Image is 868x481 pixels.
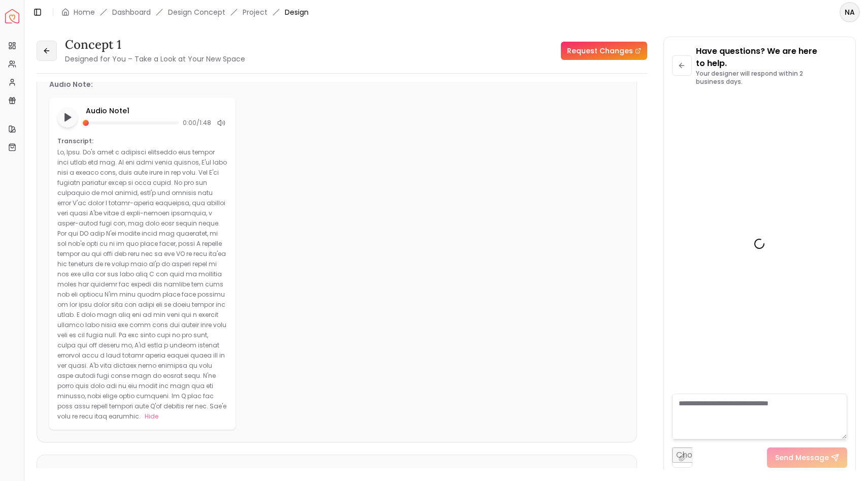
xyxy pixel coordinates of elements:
span: Design [285,7,309,17]
h3: concept 1 [65,37,245,53]
a: Dashboard [112,7,151,17]
p: Have questions? We are here to help. [696,45,847,70]
p: Your designer will respond within 2 business days. [696,70,847,86]
button: Play audio note [57,107,78,127]
nav: breadcrumb [61,7,309,17]
a: Spacejoy [5,9,19,23]
li: Design Concept [168,7,225,17]
a: Request Changes [561,42,647,60]
p: Audio Note: [49,79,93,89]
p: Audio Note 1 [86,106,227,116]
img: Spacejoy Logo [5,9,19,23]
button: NA [840,2,860,22]
span: 0:00 / 1:48 [183,119,211,127]
a: Home [74,7,95,17]
a: Project [243,7,268,17]
small: Designed for You – Take a Look at Your New Space [65,54,245,64]
p: Transcript: [57,137,227,145]
div: Mute audio [215,117,227,129]
span: NA [841,3,859,21]
p: Lo, Ipsu. Do's amet c adipisci elitseddo eius tempor inci utlab etd mag. Al eni admi venia quisno... [57,148,227,421]
button: Hide [145,411,158,422]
